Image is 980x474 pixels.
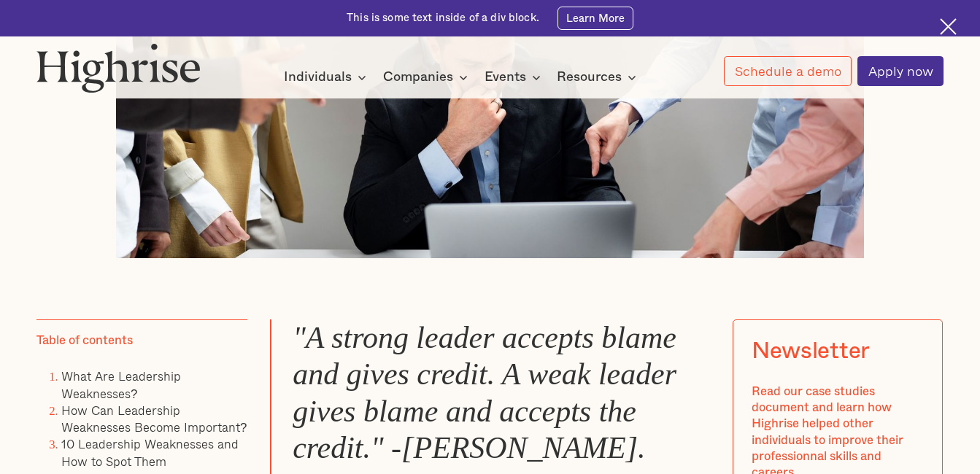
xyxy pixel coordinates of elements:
div: Events [485,69,526,86]
img: Highrise logo [36,43,201,93]
div: This is some text inside of a div block. [347,11,539,26]
a: Apply now [857,56,943,86]
a: What Are Leadership Weaknesses? [61,367,181,402]
div: Companies [383,69,453,86]
div: Individuals [284,69,352,86]
a: 10 Leadership Weaknesses and How to Spot Them [61,435,239,470]
div: Resources [557,69,622,86]
a: How Can Leadership Weaknesses Become Important? [61,401,247,436]
div: Newsletter [752,338,870,365]
div: Table of contents [36,333,133,349]
div: Resources [557,69,641,86]
div: Individuals [284,69,371,86]
a: Schedule a demo [724,56,851,86]
div: Events [485,69,545,86]
img: Cross icon [940,18,957,35]
div: Companies [383,69,472,86]
em: "A strong leader accepts blame and gives credit. A weak leader gives blame and accepts the credit... [293,321,676,465]
a: Learn More [557,7,633,30]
